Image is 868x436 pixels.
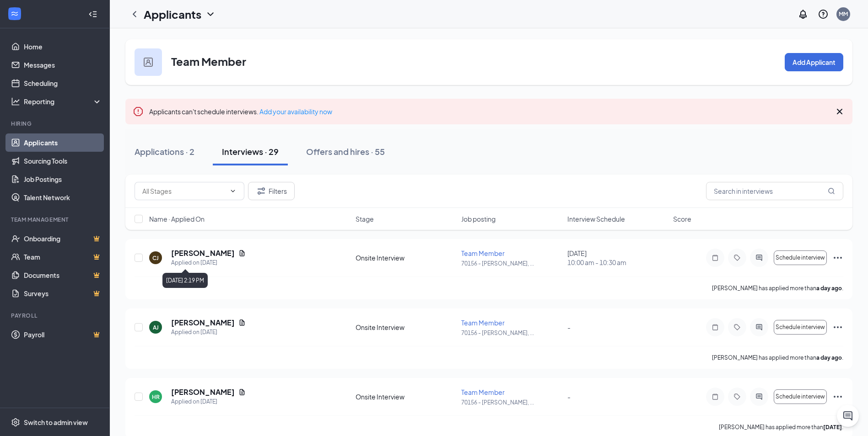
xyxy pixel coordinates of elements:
[133,106,144,117] svg: Error
[356,323,456,332] div: Onsite Interview
[144,6,201,22] h1: Applicants
[24,37,102,56] a: Home
[567,323,571,331] span: -
[11,312,100,319] div: Payroll
[222,146,279,157] div: Interviews · 29
[356,214,374,223] span: Stage
[567,393,571,401] span: -
[144,58,153,67] img: user icon
[229,187,237,195] svg: ChevronDown
[828,187,835,195] svg: MagnifyingGlass
[24,152,102,170] a: Sourcing Tools
[238,319,246,326] svg: Document
[11,418,20,427] svg: Settings
[11,216,100,223] div: Team Management
[774,320,827,335] button: Schedule interview
[776,255,825,261] span: Schedule interview
[832,322,843,333] svg: Ellipses
[754,393,765,400] svg: ActiveChat
[732,324,743,331] svg: Tag
[710,393,721,400] svg: Note
[238,250,246,257] svg: Document
[754,254,765,261] svg: ActiveChat
[461,249,505,257] span: Team Member
[11,97,20,106] svg: Analysis
[153,324,159,331] div: AJ
[24,284,102,303] a: SurveysCrown
[306,146,385,157] div: Offers and hires · 55
[171,328,246,337] div: Applied on [DATE]
[774,389,827,404] button: Schedule interview
[774,250,827,265] button: Schedule interview
[171,397,246,406] div: Applied on [DATE]
[171,53,246,69] h3: Team Member
[798,9,809,20] svg: Notifications
[816,354,842,361] b: a day ago
[24,133,102,152] a: Applicants
[567,214,625,223] span: Interview Schedule
[461,319,505,327] span: Team Member
[149,107,332,116] span: Applicants can't schedule interviews.
[776,393,825,400] span: Schedule interview
[567,249,668,267] div: [DATE]
[171,248,235,258] h5: [PERSON_NAME]
[24,170,102,188] a: Job Postings
[248,182,295,200] button: Filter Filters
[24,229,102,248] a: OnboardingCrown
[24,418,88,427] div: Switch to admin view
[10,9,19,18] svg: WorkstreamLogo
[135,146,194,157] div: Applications · 2
[837,405,859,427] iframe: Intercom live chat
[129,9,140,20] svg: ChevronLeft
[11,120,100,128] div: Hiring
[238,388,246,396] svg: Document
[673,214,691,223] span: Score
[719,423,843,431] p: [PERSON_NAME] has applied more than .
[461,329,561,337] p: 70156 - [PERSON_NAME], ...
[152,254,159,262] div: CJ
[171,318,235,328] h5: [PERSON_NAME]
[461,214,496,223] span: Job posting
[152,393,160,401] div: HR
[754,324,765,331] svg: ActiveChat
[356,253,456,262] div: Onsite Interview
[171,387,235,397] h5: [PERSON_NAME]
[712,284,843,292] p: [PERSON_NAME] has applied more than .
[259,107,332,116] a: Add your availability now
[710,254,721,261] svg: Note
[732,393,743,400] svg: Tag
[171,258,246,267] div: Applied on [DATE]
[88,10,97,19] svg: Collapse
[24,266,102,284] a: DocumentsCrown
[24,325,102,344] a: PayrollCrown
[818,9,829,20] svg: QuestionInfo
[776,324,825,330] span: Schedule interview
[461,399,561,406] p: 70156 - [PERSON_NAME], ...
[706,182,843,200] input: Search in interviews
[149,214,205,223] span: Name · Applied On
[832,391,843,402] svg: Ellipses
[24,74,102,92] a: Scheduling
[461,260,561,267] p: 70156 - [PERSON_NAME], ...
[142,186,226,196] input: All Stages
[461,388,505,396] span: Team Member
[816,285,842,292] b: a day ago
[24,188,102,207] a: Talent Network
[162,273,208,288] div: [DATE] 2:19 PM
[205,9,216,20] svg: ChevronDown
[24,97,102,106] div: Reporting
[712,354,843,362] p: [PERSON_NAME] has applied more than .
[24,248,102,266] a: TeamCrown
[834,106,845,117] svg: Cross
[256,186,267,197] svg: Filter
[356,392,456,401] div: Onsite Interview
[732,254,743,261] svg: Tag
[710,324,721,331] svg: Note
[832,252,843,263] svg: Ellipses
[823,424,842,431] b: [DATE]
[785,53,843,71] button: Add Applicant
[567,258,668,267] span: 10:00 am - 10:30 am
[839,10,848,18] div: MM
[24,56,102,74] a: Messages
